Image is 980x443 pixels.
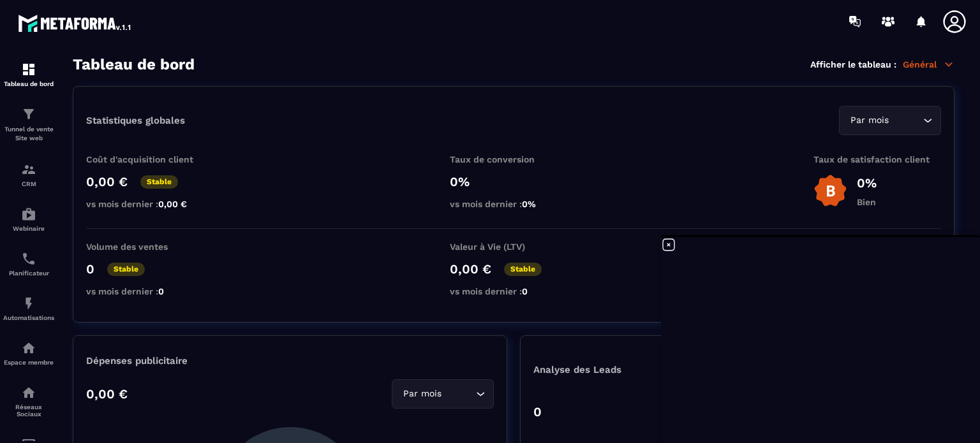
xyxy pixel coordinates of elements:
[522,199,536,209] span: 0%
[21,385,36,400] img: social-network
[86,261,94,277] p: 0
[21,106,36,122] img: formation
[21,207,36,222] img: automations
[140,175,178,189] p: Stable
[86,199,214,209] p: vs mois dernier :
[3,80,54,87] p: Tableau de bord
[158,286,164,296] span: 0
[891,113,920,127] input: Search for option
[18,11,133,34] img: logo
[3,52,54,97] a: formationformationTableau de bord
[847,113,891,127] span: Par mois
[450,286,577,296] p: vs mois dernier :
[3,331,54,375] a: automationsautomationsEspace membre
[533,404,542,419] p: 0
[533,364,738,375] p: Analyse des Leads
[21,296,36,311] img: automations
[400,387,444,401] span: Par mois
[107,263,145,276] p: Stable
[903,59,954,70] p: Général
[73,55,195,73] h3: Tableau de bord
[3,152,54,197] a: formationformationCRM
[450,242,577,252] p: Valeur à Vie (LTV)
[522,286,528,296] span: 0
[857,197,877,207] p: Bien
[813,174,847,208] img: b-badge-o.b3b20ee6.svg
[86,386,128,402] p: 0,00 €
[21,340,36,356] img: automations
[21,62,36,77] img: formation
[3,225,54,232] p: Webinaire
[3,197,54,242] a: automationsautomationsWebinaire
[3,180,54,187] p: CRM
[3,375,54,427] a: social-networksocial-networkRéseaux Sociaux
[3,314,54,321] p: Automatisations
[3,359,54,366] p: Espace membre
[3,125,54,143] p: Tunnel de vente Site web
[3,286,54,331] a: automationsautomationsAutomatisations
[450,154,577,164] p: Taux de conversion
[86,115,185,126] p: Statistiques globales
[444,387,473,401] input: Search for option
[86,174,128,189] p: 0,00 €
[810,59,896,69] p: Afficher le tableau :
[857,175,877,191] p: 0%
[813,154,941,164] p: Taux de satisfaction client
[21,162,36,177] img: formation
[86,242,214,252] p: Volume des ventes
[3,403,54,418] p: Réseaux Sociaux
[3,97,54,152] a: formationformationTunnel de vente Site web
[450,199,577,209] p: vs mois dernier :
[450,174,577,189] p: 0%
[86,355,494,367] p: Dépenses publicitaire
[3,270,54,277] p: Planificateur
[21,251,36,266] img: scheduler
[450,261,491,277] p: 0,00 €
[86,286,214,296] p: vs mois dernier :
[158,199,187,209] span: 0,00 €
[504,263,542,276] p: Stable
[86,154,214,164] p: Coût d'acquisition client
[392,379,494,409] div: Search for option
[839,106,941,135] div: Search for option
[3,242,54,286] a: schedulerschedulerPlanificateur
